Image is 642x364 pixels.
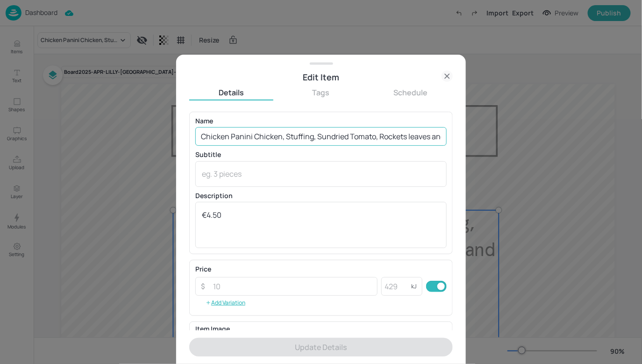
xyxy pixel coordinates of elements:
[195,326,447,332] p: Item Image
[195,193,447,199] p: Description
[195,118,447,124] p: Name
[195,296,256,310] button: Add Variation
[279,87,363,98] button: Tags
[369,87,453,98] button: Schedule
[411,283,417,290] p: kJ
[189,87,273,98] button: Details
[195,151,447,158] p: Subtitle
[195,127,447,146] input: eg. Chicken Teriyaki Sushi Roll
[195,266,211,272] p: Price
[189,71,453,84] div: Edit Item
[207,277,378,296] input: 10
[381,277,411,296] input: 429
[202,210,440,241] textarea: €4.50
